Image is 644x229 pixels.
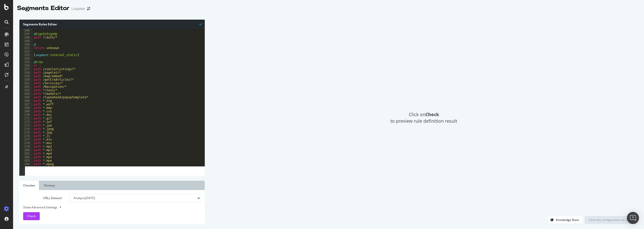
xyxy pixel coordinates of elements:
div: Save this configuration as active [589,218,634,222]
div: 158 [19,71,33,74]
div: 167 [19,103,33,106]
div: 162 [19,85,33,88]
div: 181 [19,152,33,155]
div: 163 [19,88,33,92]
div: 149 [19,39,33,43]
div: 148 [19,36,33,39]
button: Knowledge Base [548,216,583,224]
div: 150 [19,43,33,46]
span: Check [27,214,36,218]
a: Knowledge Base [548,218,583,222]
div: Open Intercom Messenger [627,212,639,224]
div: 178 [19,141,33,145]
div: LoopNet [71,6,85,11]
div: 168 [19,106,33,110]
div: 154 [19,57,33,60]
div: 176 [19,134,33,138]
div: 175 [19,131,33,134]
div: 184 [19,162,33,166]
div: 169 [19,110,33,113]
div: 156 [19,64,33,67]
a: History [40,181,59,190]
div: 161 [19,81,33,85]
div: Segments Rules Editor [19,20,205,29]
div: 151 [19,46,33,50]
div: 177 [19,138,33,141]
div: 165 [19,96,33,99]
span: Click on to preview rule definition result [390,111,457,124]
div: 183 [19,159,33,162]
div: Knowledge Base [556,218,579,222]
div: 166 [19,99,33,103]
div: 174 [19,127,33,131]
button: Save this configuration as active [585,216,638,224]
div: 179 [19,145,33,148]
div: 180 [19,148,33,152]
div: 160 [19,78,33,81]
div: arrow-right-arrow-left [87,7,90,11]
a: Checker [19,181,39,190]
div: 153 [19,53,33,57]
div: 159 [19,74,33,78]
button: Check [23,212,40,220]
div: 182 [19,155,33,159]
div: 172 [19,120,33,124]
div: 155 [19,60,33,64]
div: 173 [19,124,33,127]
div: Show Advanced Settings [19,205,197,210]
div: 152 [19,50,33,53]
div: Segments Editor [17,4,69,13]
div: 171 [19,117,33,120]
div: 157 [19,67,33,71]
div: 147 [19,32,33,36]
strong: Check [425,111,439,117]
div: 170 [19,113,33,117]
span: Syntax is valid [199,22,202,26]
label: URLs Dataset [19,194,66,202]
div: 185 [19,166,33,169]
div: 146 [19,29,33,32]
div: 164 [19,92,33,96]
